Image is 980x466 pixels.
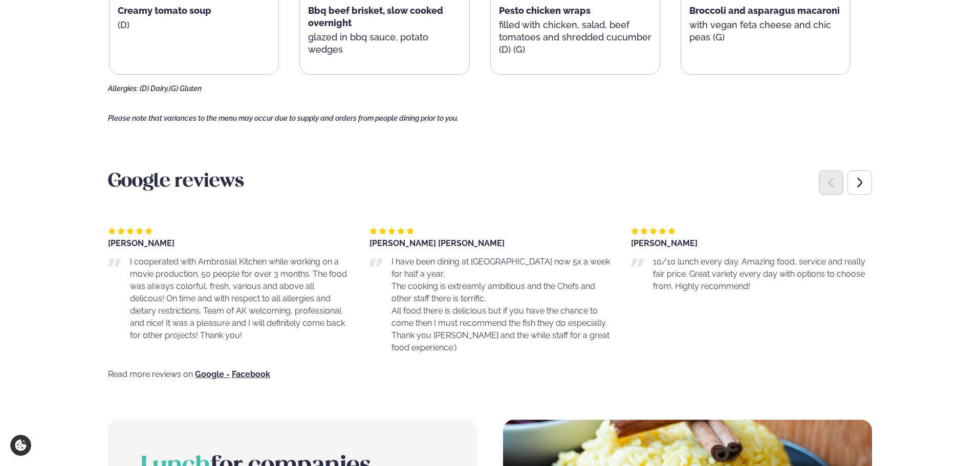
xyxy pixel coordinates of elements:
[391,256,611,280] p: I have been dining at [GEOGRAPHIC_DATA] now 5x a week for half a year.
[308,5,443,28] span: Bbq beef brisket, slow cooked overnight
[195,370,230,379] a: Google -
[391,280,611,305] p: The cooking is extreamly ambitious and the Chefs and other staff there is terrific.
[369,239,611,248] div: [PERSON_NAME] [PERSON_NAME]
[108,369,193,379] span: Read more reviews on
[847,170,872,195] div: Next slide
[108,114,459,122] span: Please note that variances to the menu may occur due to supply and orders from people dining prio...
[499,5,591,16] span: Pesto chicken wraps
[108,84,138,93] span: Allergies:
[631,239,872,248] div: [PERSON_NAME]
[391,305,611,329] p: All food there is delicious but if you have the chance to come then I must recommend the fish the...
[118,5,211,16] span: Creamy tomato soup
[130,257,347,340] span: I cooperated with Ambrosial Kitchen while working on a movie production. 50 people for over 3 mon...
[308,31,461,56] p: glazed in bbq sauce, potato wedges
[232,370,270,379] a: Facebook
[108,239,349,248] div: [PERSON_NAME]
[391,329,611,354] p: Thank you [PERSON_NAME] and the while staff for a great food experience:)
[499,19,651,56] p: filled with chicken, salad, beef tomatoes and shredded cucumber (D) (G)
[819,170,843,195] div: Previous slide
[689,19,842,43] p: with vegan feta cheese and chic peas (G)
[169,84,202,93] span: (G) Gluten
[10,435,31,456] a: Cookie settings
[140,84,169,93] span: (D) Dairy,
[689,5,840,16] span: Broccoli and asparagus macaroni
[108,170,872,194] h3: Google reviews
[653,257,865,291] span: 10/10 lunch every day. Amazing food, service and really fair price. Great variety every day with ...
[118,19,270,31] p: (D)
